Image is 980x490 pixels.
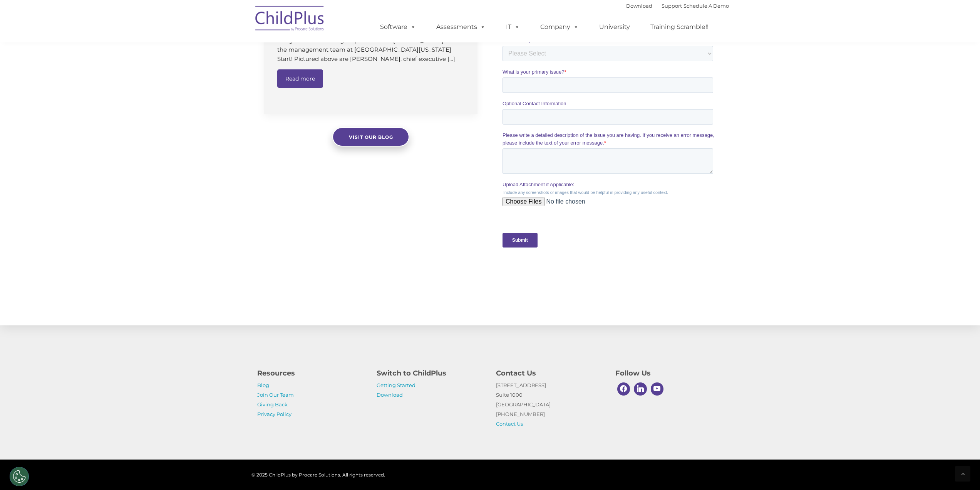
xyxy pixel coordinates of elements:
[632,381,649,397] a: Linkedin
[277,36,466,64] p: Congratulations to Bright Spots winners [PERSON_NAME] and the management team at [GEOGRAPHIC_DATA...
[257,411,291,417] a: Privacy Policy
[10,467,29,486] button: Cookies Settings
[251,0,328,39] img: ChildPlus by Procare Solutions
[683,3,729,9] a: Schedule A Demo
[257,368,365,379] h4: Resources
[277,69,323,88] a: Read more
[626,3,729,9] font: |
[626,3,652,9] a: Download
[496,381,604,429] p: [STREET_ADDRESS] Suite 1000 [GEOGRAPHIC_DATA] [PHONE_NUMBER]
[377,382,415,388] a: Getting Started
[372,19,424,35] a: Software
[615,381,632,397] a: Facebook
[643,19,716,35] a: Training Scramble!!
[251,472,385,478] span: © 2025 ChildPlus by Procare Solutions. All rights reserved.
[496,368,604,379] h4: Contact Us
[615,368,723,379] h4: Follow Us
[662,3,682,9] a: Support
[348,134,393,140] span: Visit our blog
[257,382,269,388] a: Blog
[257,401,288,407] a: Giving Back
[649,381,666,397] a: Youtube
[429,19,493,35] a: Assessments
[496,421,523,427] a: Contact Us
[332,127,409,146] a: Visit our blog
[257,392,294,398] a: Join Our Team
[377,392,403,398] a: Download
[591,19,638,35] a: University
[533,19,586,35] a: Company
[498,19,528,35] a: IT
[377,368,484,379] h4: Switch to ChildPlus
